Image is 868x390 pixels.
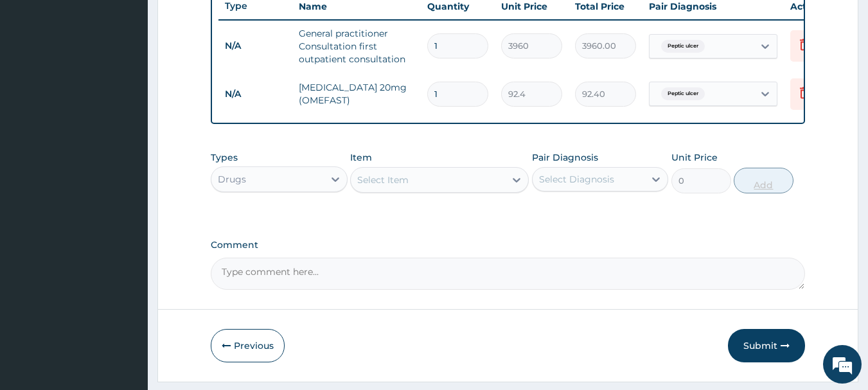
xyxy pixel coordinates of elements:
[211,6,242,37] div: Minimize live chat window
[728,329,805,362] button: Submit
[671,151,718,164] label: Unit Price
[6,256,245,301] textarea: Type your message and hit 'Enter'
[350,151,372,164] label: Item
[218,173,246,186] div: Drugs
[292,75,421,113] td: [MEDICAL_DATA] 20mg (OMEFAST)
[292,21,421,72] td: General practitioner Consultation first outpatient consultation
[211,152,238,163] label: Types
[661,87,705,100] span: Peptic ulcer
[67,72,216,89] div: Chat with us now
[211,329,285,362] button: Previous
[661,40,705,53] span: Peptic ulcer
[75,114,177,244] span: We're online!
[532,151,598,164] label: Pair Diagnosis
[218,82,292,106] td: N/A
[734,168,793,193] button: Add
[24,64,52,96] img: d_794563401_company_1708531726252_794563401
[218,34,292,58] td: N/A
[539,173,614,186] div: Select Diagnosis
[211,240,806,251] label: Comment
[357,173,409,186] div: Select Item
